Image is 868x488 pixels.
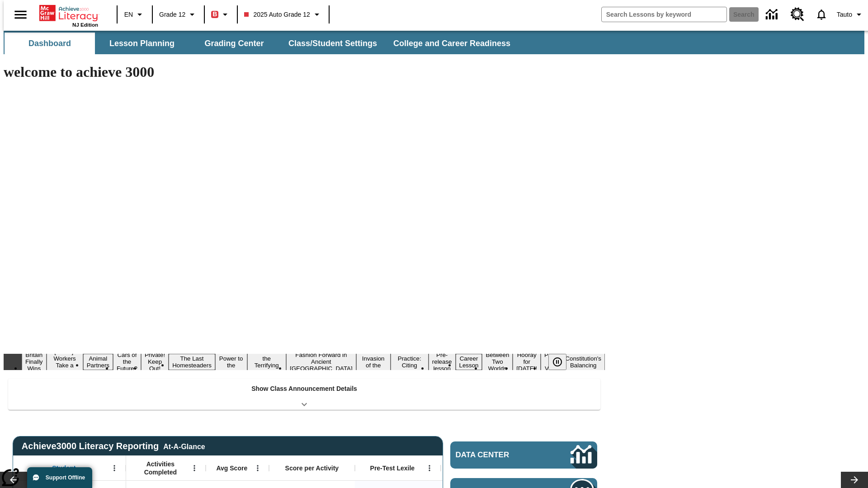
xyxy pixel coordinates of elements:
[22,350,47,373] button: Slide 1 Britain Finally Wins
[169,354,215,370] button: Slide 6 The Last Homesteaders
[391,347,429,377] button: Slide 11 Mixed Practice: Citing Evidence
[22,441,205,451] span: Achieve3000 Literacy Reporting
[370,464,415,472] span: Pre-Test Lexile
[251,384,357,394] p: Show Class Announcement Details
[241,6,325,23] button: Class: 2025 Auto Grade 12, Select your class
[513,350,541,373] button: Slide 15 Hooray for Constitution Day!
[4,33,519,54] div: SubNavbar
[285,464,339,472] span: Score per Activity
[131,460,190,476] span: Activities Completed
[4,31,864,54] div: SubNavbar
[5,33,95,54] button: Dashboard
[113,350,141,373] button: Slide 4 Cars of the Future?
[159,10,185,19] span: Grade 12
[602,7,726,22] input: search field
[251,461,264,475] button: Open Menu
[212,9,217,20] span: B
[97,33,187,54] button: Lesson Planning
[8,379,600,410] div: Show Class Announcement Details
[541,350,561,373] button: Slide 16 Point of View
[120,6,149,23] button: Language: EN, Select a language
[386,33,518,54] button: College and Career Readiness
[83,354,113,370] button: Slide 3 Animal Partners
[108,461,121,475] button: Open Menu
[215,347,247,377] button: Slide 7 Solar Power to the People
[208,6,234,23] button: Boost Class color is red. Change class color
[841,472,868,488] button: Lesson carousel, Next
[72,22,98,28] span: NJ Edition
[548,354,566,370] button: Pause
[281,33,384,54] button: Class/Student Settings
[156,6,201,23] button: Grade: Grade 12, Select a grade
[286,350,356,373] button: Slide 9 Fashion Forward in Ancient Rome
[760,2,785,27] a: Data Center
[39,4,98,22] a: Home
[52,464,75,472] span: Student
[189,33,279,54] button: Grading Center
[837,10,852,19] span: Tauto
[244,10,310,19] span: 2025 Auto Grade 12
[124,10,133,19] span: EN
[429,350,456,373] button: Slide 12 Pre-release lesson
[456,450,540,460] span: Data Center
[482,350,513,373] button: Slide 14 Between Two Worlds
[216,464,247,472] span: Avg Score
[356,347,391,377] button: Slide 10 The Invasion of the Free CD
[47,347,83,377] button: Slide 2 Labor Day: Workers Take a Stand
[188,461,201,475] button: Open Menu
[163,441,205,451] div: At-A-Glance
[46,474,85,481] span: Support Offline
[456,354,482,370] button: Slide 13 Career Lesson
[810,3,833,26] a: Notifications
[548,354,576,370] div: Pause
[247,347,286,377] button: Slide 8 Attack of the Terrifying Tomatoes
[450,441,597,469] a: Data Center
[833,6,868,23] button: Profile/Settings
[4,64,605,80] h1: welcome to achieve 3000
[561,347,605,377] button: Slide 17 The Constitution's Balancing Act
[27,467,92,488] button: Support Offline
[39,3,98,28] div: Home
[141,350,169,373] button: Slide 5 Private! Keep Out!
[423,461,436,475] button: Open Menu
[7,1,34,28] button: Open side menu
[785,2,810,27] a: Resource Center, Will open in new tab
